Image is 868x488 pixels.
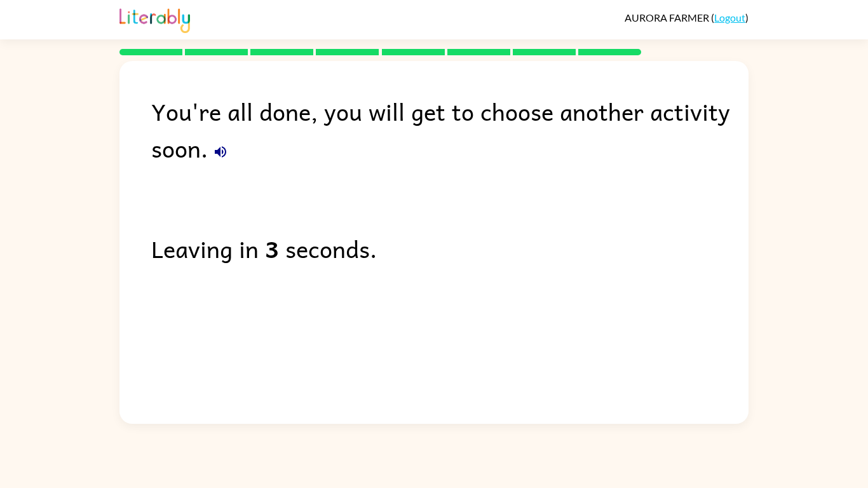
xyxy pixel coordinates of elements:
[265,230,279,267] b: 3
[625,11,711,24] span: AURORA FARMER
[151,230,749,267] div: Leaving in seconds.
[119,5,190,33] img: Literably
[714,11,745,24] a: Logout
[151,93,749,166] div: You're all done, you will get to choose another activity soon.
[625,11,749,24] div: ( )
